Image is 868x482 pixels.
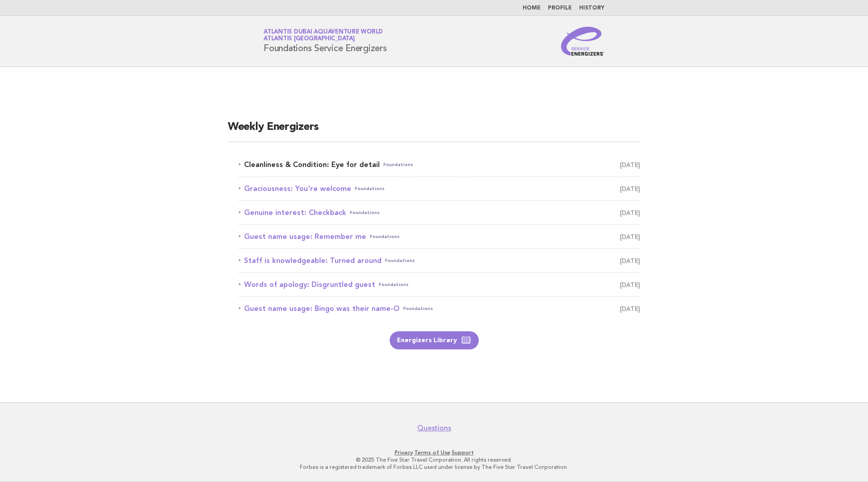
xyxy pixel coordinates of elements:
[579,5,604,11] a: History
[264,29,387,53] h1: Foundations Service Energizers
[228,120,640,142] h2: Weekly Energizers
[239,254,640,267] a: Staff is knowledgeable: Turned aroundFoundations [DATE]
[620,206,640,219] span: [DATE]
[620,158,640,171] span: [DATE]
[620,278,640,291] span: [DATE]
[370,230,400,243] span: Foundations
[264,29,383,42] a: Atlantis Dubai Aquaventure WorldAtlantis [GEOGRAPHIC_DATA]
[620,254,640,267] span: [DATE]
[385,254,415,267] span: Foundations
[157,456,711,463] p: © 2025 The Five Star Travel Corporation. All rights reserved.
[379,278,409,291] span: Foundations
[620,182,640,195] span: [DATE]
[239,182,640,195] a: Graciousness: You're welcomeFoundations [DATE]
[355,182,385,195] span: Foundations
[561,27,604,56] img: Service Energizers
[239,302,640,315] a: Guest name usage: Bingo was their name-OFoundations [DATE]
[414,449,450,456] a: Terms of Use
[264,36,355,42] span: Atlantis [GEOGRAPHIC_DATA]
[157,463,711,471] p: Forbes is a registered trademark of Forbes LLC used under license by The Five Star Travel Corpora...
[523,5,541,11] a: Home
[239,278,640,291] a: Words of apology: Disgruntled guestFoundations [DATE]
[395,449,413,456] a: Privacy
[350,206,380,219] span: Foundations
[390,331,479,349] a: Energizers Library
[157,449,711,456] p: · ·
[417,424,451,433] a: Questions
[620,230,640,243] span: [DATE]
[239,158,640,171] a: Cleanliness & Condition: Eye for detailFoundations [DATE]
[383,158,413,171] span: Foundations
[620,302,640,315] span: [DATE]
[403,302,433,315] span: Foundations
[548,5,572,11] a: Profile
[239,206,640,219] a: Genuine interest: CheckbackFoundations [DATE]
[452,449,474,456] a: Support
[239,230,640,243] a: Guest name usage: Remember meFoundations [DATE]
